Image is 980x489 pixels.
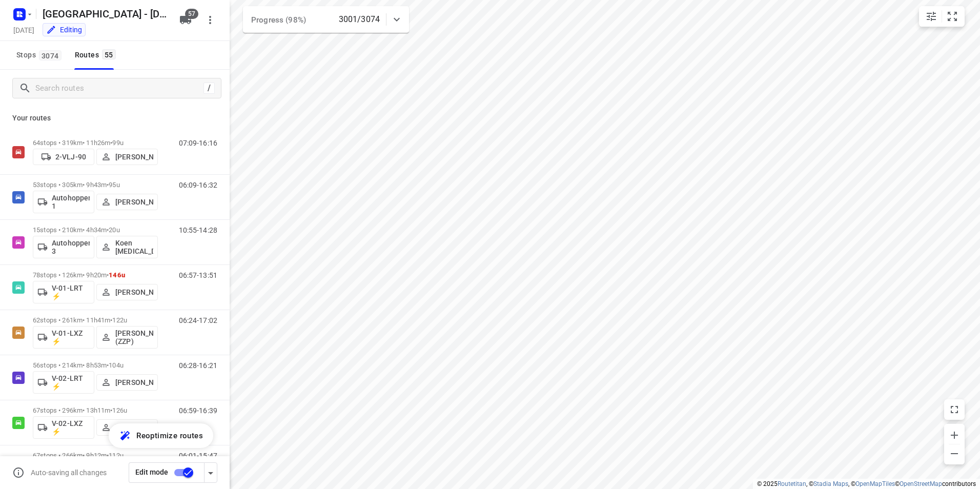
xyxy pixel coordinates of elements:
p: V-01-LRT ⚡ [52,284,90,300]
p: 64 stops • 319km • 11h26m [33,139,158,147]
span: 55 [102,49,116,59]
p: Auto-saving all changes [31,468,107,477]
li: © 2025 , © , © © contributors [757,480,976,487]
span: • [107,181,109,189]
p: 67 stops • 266km • 9h12m [33,452,158,459]
button: [PERSON_NAME] [96,284,158,300]
p: 56 stops • 214km • 8h53m [33,361,158,369]
p: 3001/3074 [339,13,380,26]
span: 112u [109,452,124,459]
button: V-02-LXZ ⚡ [33,416,94,439]
div: Routes [75,49,119,62]
span: 95u [109,181,119,189]
p: [PERSON_NAME] (ZZP) [115,329,153,345]
span: Reoptimize routes [136,429,203,442]
button: V-01-LRT ⚡ [33,281,94,303]
p: 53 stops • 305km • 9h43m [33,181,158,189]
button: [PERSON_NAME] (ZZP) [96,326,158,349]
span: • [110,139,112,147]
p: Autohopper 3 [52,239,90,255]
p: 06:57-13:51 [179,271,217,279]
p: 06:28-16:21 [179,361,217,370]
p: [PERSON_NAME] [115,378,153,386]
button: 57 [175,10,196,30]
p: 07:09-16:16 [179,139,217,147]
button: Fit zoom [942,6,963,27]
p: 78 stops • 126km • 9h20m [33,271,158,279]
div: / [203,83,215,94]
span: 99u [112,139,123,147]
div: Driver app settings [205,466,217,479]
a: OpenMapTiles [855,480,895,487]
span: • [107,361,109,369]
p: 67 stops • 296km • 13h11m [33,406,158,414]
p: Your routes [12,113,217,124]
p: [PERSON_NAME] [115,153,153,161]
span: • [107,271,109,279]
button: [PERSON_NAME] [96,149,158,165]
p: Autohopper 1 [52,194,90,210]
a: OpenStreetMap [900,480,942,487]
button: Koen [MEDICAL_DATA] [96,236,158,258]
a: Routetitan [778,480,806,487]
button: [PERSON_NAME] [96,419,158,436]
p: V-02-LRT ⚡ [52,374,90,391]
span: 57 [185,9,198,19]
button: Autohopper 1 [33,191,94,213]
p: V-02-LXZ ⚡ [52,419,90,436]
p: [PERSON_NAME] [115,288,153,296]
span: 122u [112,316,127,324]
p: 06:24-17:02 [179,316,217,324]
p: 2-VLJ-90 [55,153,86,161]
button: More [200,10,220,30]
h5: [GEOGRAPHIC_DATA] - [DATE] [38,6,171,22]
p: 06:01-15:47 [179,452,217,460]
span: • [110,316,112,324]
button: 2-VLJ-90 [33,149,94,165]
span: • [107,452,109,459]
span: 126u [112,406,127,414]
p: 06:59-16:39 [179,406,217,415]
button: Map settings [921,6,942,27]
p: 62 stops • 261km • 11h41m [33,316,158,324]
p: V-01-LXZ ⚡ [52,329,90,345]
span: 146u [109,271,125,279]
span: • [110,406,112,414]
input: Search routes [35,80,203,96]
h5: [DATE] [9,24,38,36]
button: V-02-LRT ⚡ [33,371,94,394]
span: 20u [109,226,119,234]
button: Reoptimize routes [109,423,213,448]
span: Edit mode [135,468,168,476]
button: V-01-LXZ ⚡ [33,326,94,349]
span: • [107,226,109,234]
span: 3074 [39,50,62,60]
div: Editing [46,25,82,35]
span: 104u [109,361,124,369]
p: [PERSON_NAME] [115,198,153,206]
span: Stops [16,49,65,62]
button: Autohopper 3 [33,236,94,258]
span: Progress (98%) [251,15,306,25]
div: Progress (98%)3001/3074 [243,6,409,33]
a: Stadia Maps [813,480,848,487]
p: 06:09-16:32 [179,181,217,189]
button: [PERSON_NAME] [96,374,158,391]
p: [PERSON_NAME] [115,423,153,432]
button: [PERSON_NAME] [96,194,158,210]
p: 15 stops • 210km • 4h34m [33,226,158,234]
p: 10:55-14:28 [179,226,217,234]
p: Koen [MEDICAL_DATA] [115,239,153,255]
div: small contained button group [919,6,965,27]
